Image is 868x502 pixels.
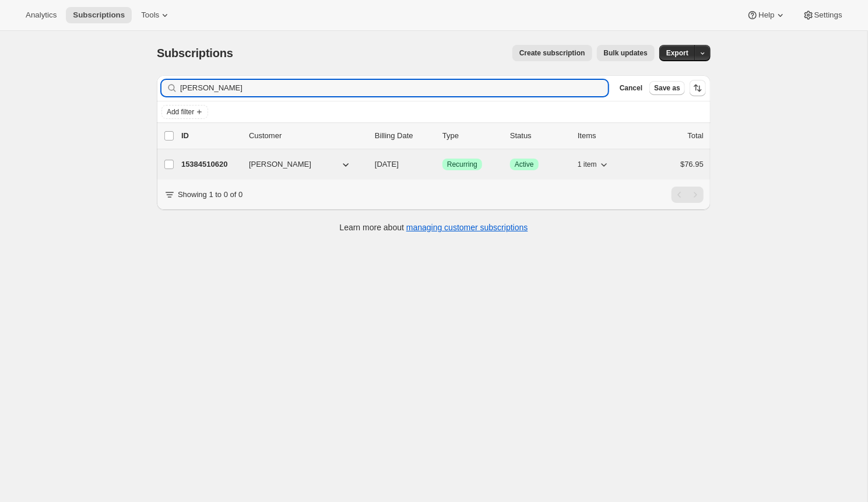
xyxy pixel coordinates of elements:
[167,107,194,117] span: Add filter
[690,80,706,96] button: Sort the results
[796,7,849,23] button: Settings
[141,10,159,20] span: Tools
[758,10,774,20] span: Help
[375,130,433,142] p: Billing Date
[620,83,642,93] span: Cancel
[375,160,399,168] span: [DATE]
[157,47,233,59] span: Subscriptions
[578,160,597,169] span: 1 item
[447,160,477,169] span: Recurring
[73,10,125,20] span: Subscriptions
[406,223,528,232] a: managing customer subscriptions
[510,130,568,142] p: Status
[442,130,501,142] div: Type
[161,105,208,119] button: Add filter
[181,130,240,142] p: ID
[134,7,178,23] button: Tools
[19,7,64,23] button: Analytics
[512,45,592,61] button: Create subscription
[515,160,534,169] span: Active
[578,130,636,142] div: Items
[249,159,311,170] span: [PERSON_NAME]
[654,83,680,93] span: Save as
[181,156,704,173] div: 15384510620[PERSON_NAME][DATE]SuccessRecurringSuccessActive1 item$76.95
[249,130,366,142] p: Customer
[578,156,610,173] button: 1 item
[597,45,655,61] button: Bulk updates
[242,155,359,174] button: [PERSON_NAME]
[666,48,688,58] span: Export
[659,45,695,61] button: Export
[680,160,704,168] span: $76.95
[814,10,842,20] span: Settings
[672,187,704,203] nav: Pagination
[649,81,685,95] button: Save as
[688,130,704,142] p: Total
[340,222,528,233] p: Learn more about
[519,48,585,58] span: Create subscription
[180,80,608,96] input: Filter subscribers
[66,7,132,23] button: Subscriptions
[181,159,240,170] p: 15384510620
[604,48,648,58] span: Bulk updates
[615,81,647,95] button: Cancel
[178,189,243,201] p: Showing 1 to 0 of 0
[26,10,57,20] span: Analytics
[181,130,704,142] div: IDCustomerBilling DateTypeStatusItemsTotal
[740,7,793,23] button: Help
